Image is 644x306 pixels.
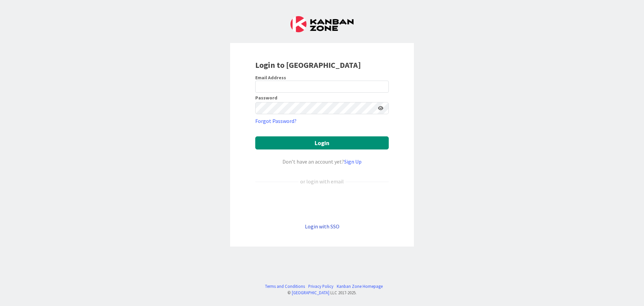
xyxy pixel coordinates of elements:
[265,283,305,290] a: Terms and Conditions
[290,16,354,32] img: Kanban Zone
[337,283,383,290] a: Kanban Zone Homepage
[255,95,277,100] label: Password
[262,290,383,296] div: © LLC 2017- 2025 .
[255,158,389,166] div: Don’t have an account yet?
[255,136,389,149] button: Login
[252,196,392,211] iframe: Sign in with Google Button
[305,223,339,230] a: Login with SSO
[255,60,361,70] b: Login to [GEOGRAPHIC_DATA]
[255,75,286,81] label: Email Address
[344,158,362,165] a: Sign Up
[255,117,297,125] a: Forgot Password?
[299,177,345,185] div: or login with email
[308,283,333,290] a: Privacy Policy
[292,290,329,295] a: [GEOGRAPHIC_DATA]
